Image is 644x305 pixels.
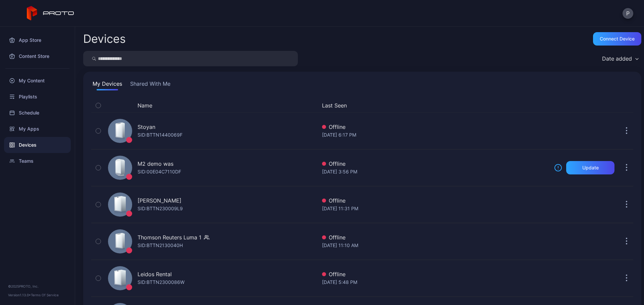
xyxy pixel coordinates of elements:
[138,270,172,278] div: Leidos Rental
[83,33,126,45] h2: Devices
[138,131,182,139] div: SID: BTTN1440069F
[322,131,549,139] div: [DATE] 6:17 PM
[138,168,181,176] div: SID: 00E04C7110DF
[599,51,641,66] button: Date added
[322,233,549,241] div: Offline
[322,123,549,131] div: Offline
[4,121,71,137] a: My Apps
[138,241,183,249] div: SID: BTTN2130040H
[138,197,181,205] div: [PERSON_NAME]
[4,32,71,48] a: App Store
[4,137,71,153] a: Devices
[600,36,635,42] div: Connect device
[620,101,633,109] div: Options
[322,168,549,176] div: [DATE] 3:56 PM
[91,80,123,90] button: My Devices
[138,233,201,241] div: Thomson Reuters Luma 1
[593,32,641,46] button: Connect device
[138,160,173,168] div: M2 demo was
[31,293,59,297] a: Terms Of Service
[322,160,549,168] div: Offline
[4,89,71,105] a: Playlists
[582,165,599,170] div: Update
[8,293,31,297] span: Version 1.13.0 •
[322,278,549,286] div: [DATE] 5:48 PM
[551,101,612,109] div: Update Device
[138,205,183,213] div: SID: BTTN230009L9
[8,284,67,289] div: © 2025 PROTO, Inc.
[138,101,152,109] button: Name
[4,153,71,169] a: Teams
[322,197,549,205] div: Offline
[322,101,546,109] button: Last Seen
[322,241,549,249] div: [DATE] 11:10 AM
[322,205,549,213] div: [DATE] 11:31 PM
[4,73,71,89] a: My Content
[138,123,155,131] div: Stoyan
[566,161,614,174] button: Update
[602,55,632,62] div: Date added
[129,80,172,90] button: Shared With Me
[322,270,549,278] div: Offline
[623,8,633,19] button: P
[4,105,71,121] a: Schedule
[4,48,71,64] a: Content Store
[138,278,184,286] div: SID: BTTN2300086W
